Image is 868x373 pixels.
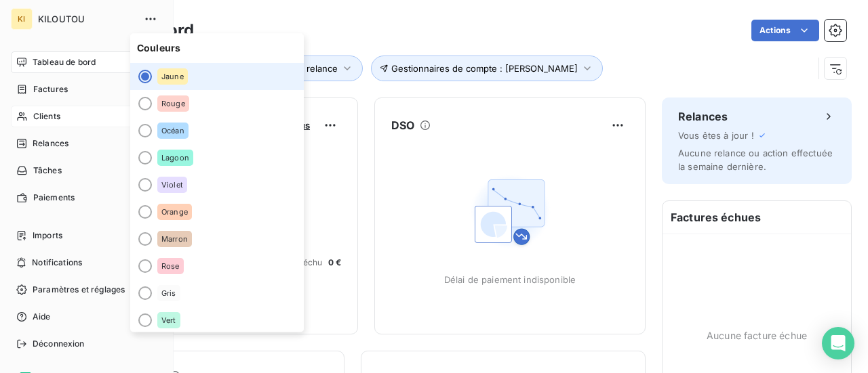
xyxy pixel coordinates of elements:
span: Vous êtes à jour ! [678,130,754,141]
h6: DSO [391,117,414,133]
span: Aide [33,311,51,323]
span: Gestionnaires de compte : [PERSON_NAME] [391,63,578,74]
span: Aucune relance ou action effectuée la semaine dernière. [678,148,833,172]
span: Marron [161,235,188,243]
button: Gestionnaires de compte : [PERSON_NAME] [371,56,603,81]
span: Paramètres et réglages [33,284,125,296]
span: Jaune [161,72,184,81]
span: Déconnexion [33,338,85,350]
span: Océan [161,127,184,135]
button: Actions [751,20,819,41]
div: KI [11,8,33,30]
span: Rouge [161,100,185,108]
span: Tableau de bord [33,56,96,68]
span: Notifications [32,257,82,269]
span: Factures [33,83,68,95]
span: Délai de paiement indisponible [444,274,576,285]
span: Aucune facture échue [707,328,807,343]
span: Imports [33,229,62,242]
span: KILOUTOU [38,14,136,24]
span: Lagoon [161,154,189,162]
span: Couleurs [130,33,304,63]
span: Orange [161,208,188,216]
span: Paiements [33,192,75,204]
div: Open Intercom Messenger [822,327,854,359]
span: Rose [161,262,180,270]
span: Relances [33,137,68,150]
span: Violet [161,181,183,189]
span: Clients [33,110,60,123]
h6: Factures échues [663,201,851,234]
span: Gris [161,289,176,297]
span: 0 € [328,257,341,269]
span: Tâches [33,164,62,177]
img: Empty state [467,169,553,255]
h6: Relances [678,108,728,125]
a: Aide [11,306,162,328]
span: Vert [161,316,176,324]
